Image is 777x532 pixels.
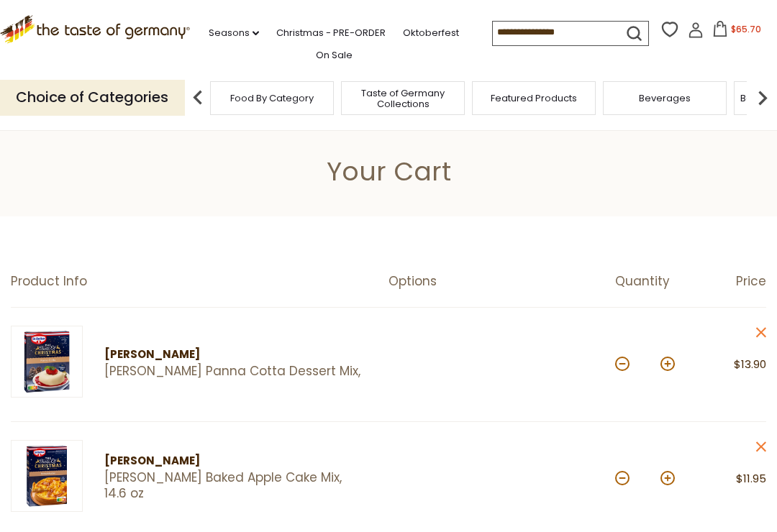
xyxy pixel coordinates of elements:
h1: Your Cart [45,155,732,188]
a: [PERSON_NAME] Baked Apple Cake Mix, 14.6 oz [104,470,363,501]
a: Christmas - PRE-ORDER [276,25,386,41]
div: Product Info [11,274,388,289]
button: $65.70 [706,21,768,42]
img: previous arrow [183,83,212,112]
span: $13.90 [734,357,766,372]
span: $11.95 [736,471,766,486]
div: [PERSON_NAME] [104,452,363,470]
div: [PERSON_NAME] [104,346,363,364]
div: Quantity [615,274,691,289]
div: Price [691,274,766,289]
img: next arrow [748,83,777,112]
div: Options [388,274,615,289]
a: Oktoberfest [403,25,459,41]
img: Dr. Oetker Panna Cotta Dessert Mix [11,326,83,398]
span: $65.70 [731,23,761,35]
a: Taste of Germany Collections [345,88,460,109]
a: [PERSON_NAME] Panna Cotta Dessert Mix, [104,364,363,379]
a: Beverages [639,93,691,104]
a: On Sale [316,47,353,63]
a: Featured Products [491,93,577,104]
a: Food By Category [230,93,314,104]
a: Seasons [209,25,259,41]
img: Dr. Oetker Baked Apple Cake Mix [11,440,83,512]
